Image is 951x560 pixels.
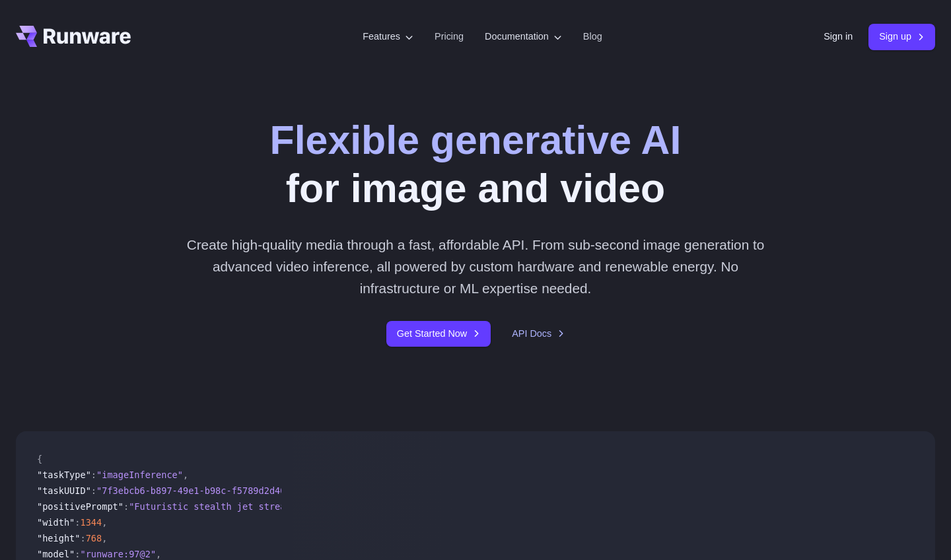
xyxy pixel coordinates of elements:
[91,470,96,480] span: :
[37,470,91,480] span: "taskType"
[485,29,562,44] label: Documentation
[37,517,75,528] span: "width"
[37,485,91,496] span: "taskUUID"
[270,116,682,213] h1: for image and video
[96,485,302,496] span: "7f3ebcb6-b897-49e1-b98c-f5789d2d40d7"
[75,517,80,528] span: :
[512,326,565,341] a: API Docs
[37,454,42,464] span: {
[156,549,161,559] span: ,
[129,501,621,512] span: "Futuristic stealth jet streaking through a neon-lit cityscape with glowing purple exhaust"
[386,321,491,347] a: Get Started Now
[91,485,96,496] span: :
[80,533,85,543] span: :
[583,29,602,44] a: Blog
[86,533,102,543] span: 768
[96,470,183,480] span: "imageInference"
[270,118,682,162] strong: Flexible generative AI
[37,501,123,512] span: "positivePrompt"
[183,470,188,480] span: ,
[16,26,131,47] a: Go to /
[37,549,75,559] span: "model"
[868,24,935,50] a: Sign up
[123,501,129,512] span: :
[80,549,156,559] span: "runware:97@2"
[80,517,102,528] span: 1344
[75,549,80,559] span: :
[824,29,853,44] a: Sign in
[102,533,107,543] span: ,
[363,29,413,44] label: Features
[102,517,107,528] span: ,
[182,234,770,300] p: Create high-quality media through a fast, affordable API. From sub-second image generation to adv...
[37,533,80,543] span: "height"
[435,29,464,44] a: Pricing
